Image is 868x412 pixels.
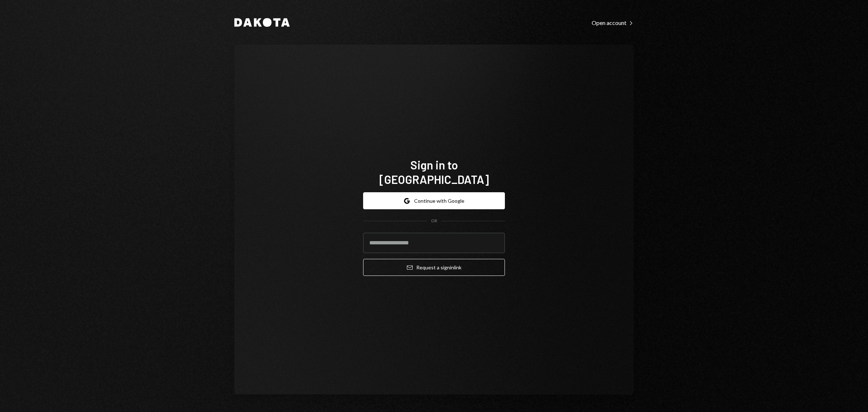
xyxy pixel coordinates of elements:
div: Open account [592,19,634,26]
div: OR [431,218,437,224]
h1: Sign in to [GEOGRAPHIC_DATA] [363,157,505,186]
button: Request a signinlink [363,259,505,276]
a: Open account [592,18,634,26]
button: Continue with Google [363,192,505,209]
